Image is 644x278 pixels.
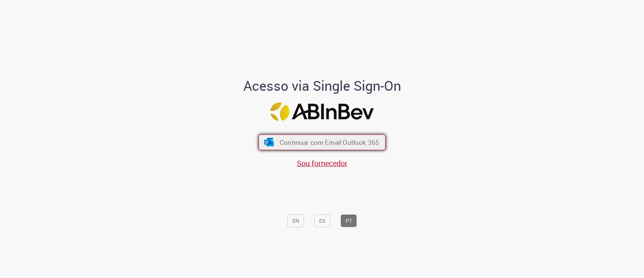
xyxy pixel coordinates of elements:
[280,138,379,146] span: Continuar com Email Outlook 365
[263,138,274,146] img: ícone Azure/Microsoft 360
[217,78,427,93] h1: Acesso via Single Sign-On
[341,214,357,227] button: PT
[271,103,374,121] img: Logo ABInBev
[297,158,347,168] a: Sou fornecedor
[258,134,386,150] button: ícone Azure/Microsoft 360 Continuar com Email Outlook 365
[287,214,304,227] button: EN
[314,214,330,227] button: ES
